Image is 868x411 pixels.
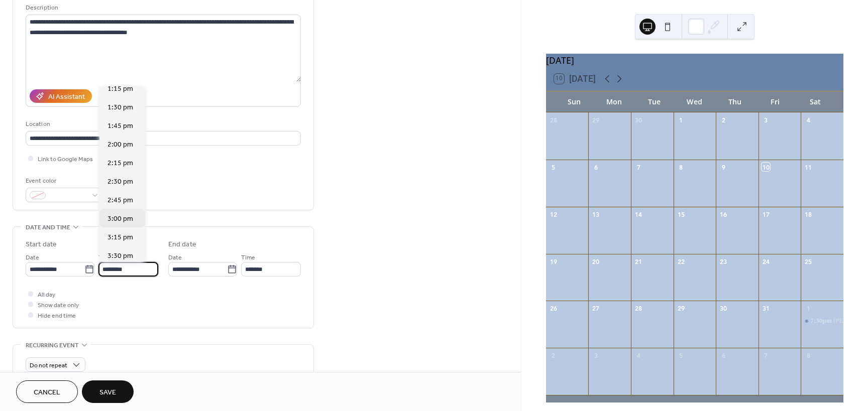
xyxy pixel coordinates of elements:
div: 24 [762,257,770,265]
span: Show date only [38,300,79,311]
div: 17 [762,210,770,218]
div: 8 [677,163,685,171]
div: 2 [549,351,558,360]
div: Event color [26,176,101,186]
span: Date and time [26,222,70,233]
div: 19 [549,257,558,265]
div: 27 [592,304,600,313]
div: End date [168,239,196,250]
span: 2:30 pm [107,177,133,187]
div: 15 [677,210,685,218]
div: [DATE] [546,54,843,67]
button: Cancel [16,380,78,403]
div: 28 [549,115,558,124]
div: Sat [795,91,835,112]
div: 1 [677,115,685,124]
span: Date [168,252,182,263]
div: 1 [804,304,813,313]
div: 28 [634,304,643,313]
div: 14 [634,210,643,218]
span: Save [99,387,116,398]
span: Link to Google Maps [38,154,93,165]
span: Cancel [34,387,60,398]
div: 13 [592,210,600,218]
div: Location [26,119,299,129]
div: 5 [549,163,558,171]
div: 5 [677,351,685,360]
div: 26 [549,304,558,313]
div: 7 [762,351,770,360]
div: Wed [675,91,715,112]
button: AI Assistant [30,89,92,103]
span: Time [98,252,113,263]
div: 21 [634,257,643,265]
div: Tue [634,91,675,112]
div: 4 [634,351,643,360]
div: 4 [804,115,813,124]
div: 25 [804,257,813,265]
span: 3:00 pm [107,214,133,224]
span: 1:15 pm [107,84,133,94]
div: 9 [719,163,728,171]
span: All day [38,290,55,300]
div: 3 [592,351,600,360]
span: Recurring event [26,340,79,351]
div: 22 [677,257,685,265]
span: 7:30pm [810,316,833,325]
div: Sun [554,91,594,112]
span: 3:15 pm [107,232,133,243]
div: Start date [26,239,57,250]
div: 12 [549,210,558,218]
div: 7 [634,163,643,171]
div: 8 [804,351,813,360]
div: 6 [719,351,728,360]
div: 20 [592,257,600,265]
div: AI Assistant [48,92,85,102]
div: 10 [762,163,770,171]
div: 29 [677,304,685,313]
span: Do not repeat [30,360,67,371]
span: 3:30 pm [107,251,133,261]
div: 30 [634,115,643,124]
div: Mon [594,91,634,112]
span: 2:15 pm [107,158,133,169]
span: Date [26,252,39,263]
div: Thatcher Harrison Solo Guitar Concert [801,316,843,325]
span: Hide end time [38,311,76,321]
div: 29 [592,115,600,124]
div: 16 [719,210,728,218]
div: 3 [762,115,770,124]
span: 1:45 pm [107,121,133,131]
span: Time [241,252,255,263]
span: 2:00 pm [107,140,133,150]
div: 30 [719,304,728,313]
div: 23 [719,257,728,265]
div: 31 [762,304,770,313]
button: Save [82,380,134,403]
div: Thu [715,91,755,112]
div: Description [26,3,299,13]
div: Fri [755,91,795,112]
div: 18 [804,210,813,218]
span: 2:45 pm [107,195,133,206]
div: 11 [804,163,813,171]
div: 6 [592,163,600,171]
span: 1:30 pm [107,102,133,113]
div: 2 [719,115,728,124]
